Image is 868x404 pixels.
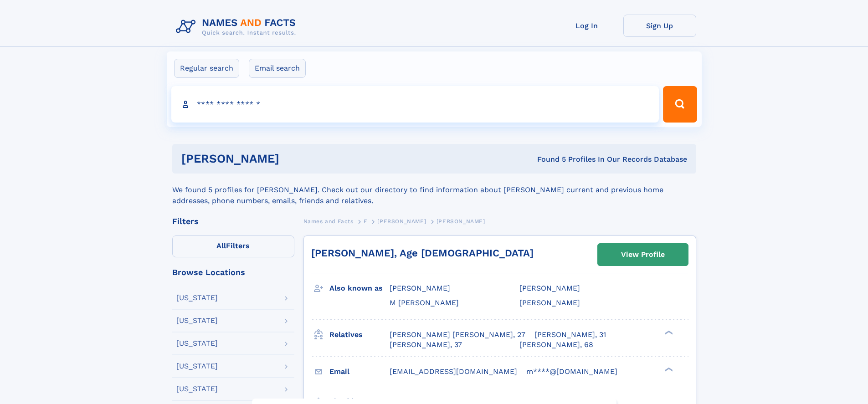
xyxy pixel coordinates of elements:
[249,59,306,78] label: Email search
[550,15,623,37] a: Log In
[329,327,390,343] h3: Relatives
[176,385,218,393] div: [US_STATE]
[174,59,239,78] label: Regular search
[519,284,580,292] span: [PERSON_NAME]
[437,218,485,225] span: [PERSON_NAME]
[519,340,593,350] a: [PERSON_NAME], 68
[176,294,218,302] div: [US_STATE]
[390,284,450,292] span: [PERSON_NAME]
[364,218,367,225] span: F
[390,367,517,376] span: [EMAIL_ADDRESS][DOMAIN_NAME]
[663,329,673,335] div: ❯
[303,215,354,227] a: Names and Facts
[663,86,697,123] button: Search Button
[377,215,426,227] a: [PERSON_NAME]
[172,174,696,206] div: We found 5 profiles for [PERSON_NAME]. Check out our directory to find information about [PERSON_...
[621,244,665,265] div: View Profile
[390,298,459,307] span: M [PERSON_NAME]
[181,153,408,164] h1: [PERSON_NAME]
[623,15,696,37] a: Sign Up
[329,281,390,296] h3: Also known as
[377,218,426,225] span: [PERSON_NAME]
[172,15,303,39] img: Logo Names and Facts
[176,340,218,347] div: [US_STATE]
[408,154,687,164] div: Found 5 Profiles In Our Records Database
[216,241,226,250] span: All
[663,366,673,372] div: ❯
[172,217,294,225] div: Filters
[598,244,688,266] a: View Profile
[172,268,294,276] div: Browse Locations
[519,298,580,307] span: [PERSON_NAME]
[176,363,218,370] div: [US_STATE]
[390,330,525,340] a: [PERSON_NAME] [PERSON_NAME], 27
[311,247,534,259] a: [PERSON_NAME], Age [DEMOGRAPHIC_DATA]
[390,340,462,350] a: [PERSON_NAME], 37
[172,235,294,257] label: Filters
[534,330,606,340] a: [PERSON_NAME], 31
[329,364,390,379] h3: Email
[176,317,218,324] div: [US_STATE]
[171,86,659,123] input: search input
[364,215,367,227] a: F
